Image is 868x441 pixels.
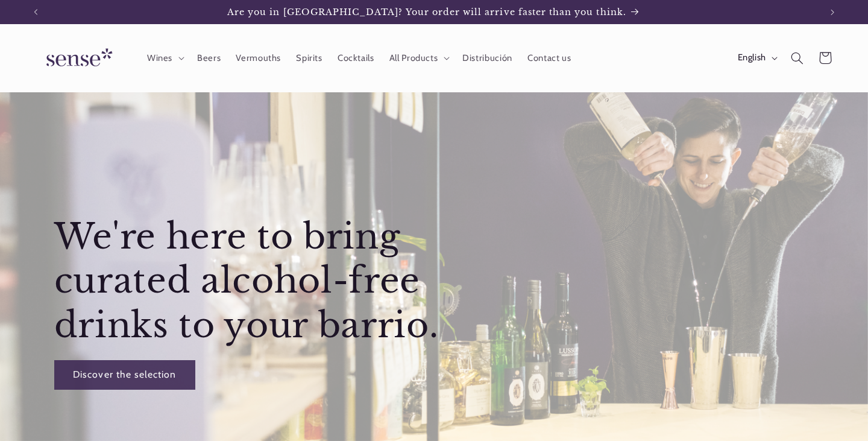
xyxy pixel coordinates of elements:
[462,52,512,64] span: Distribución
[738,51,766,65] span: English
[197,52,221,64] span: Beers
[54,214,440,347] h2: We're here to bring curated alcohol-free drinks to your barrio.
[289,45,330,71] a: Spirits
[382,45,455,71] summary: All Products
[54,360,195,390] a: Discover the selection
[520,45,579,71] a: Contact us
[338,52,374,64] span: Cocktails
[783,44,811,72] summary: Search
[389,52,438,64] span: All Products
[32,41,122,75] img: Sense
[730,46,783,70] button: English
[455,45,520,71] a: Distribución
[27,36,127,80] a: Sense
[330,45,382,71] a: Cocktails
[527,52,571,64] span: Contact us
[227,7,626,17] span: Are you in [GEOGRAPHIC_DATA]? Your order will arrive faster than you think.
[236,52,281,64] span: Vermouths
[228,45,289,71] a: Vermouths
[139,45,189,71] summary: Wines
[189,45,228,71] a: Beers
[147,52,172,64] span: Wines
[296,52,322,64] span: Spirits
